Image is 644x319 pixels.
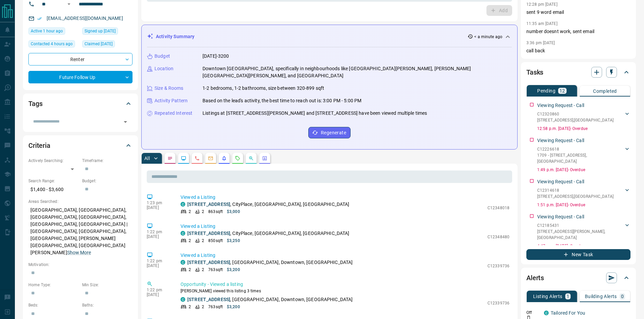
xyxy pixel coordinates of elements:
[28,27,79,37] div: Sat Aug 16 2025
[537,146,624,152] p: C12226618
[533,294,563,299] p: Listing Alerts
[28,137,133,154] div: Criteria
[537,145,630,166] div: C122266181709 - [STREET_ADDRESS],[GEOGRAPHIC_DATA]
[537,186,630,201] div: C12314618[STREET_ADDRESS],[GEOGRAPHIC_DATA]
[208,238,223,244] p: 850 sqft
[526,272,544,283] h2: Alerts
[28,198,133,205] p: Areas Searched:
[28,282,79,288] p: Home Type:
[147,205,170,210] p: [DATE]
[181,281,509,288] p: Opportunity - Viewed a listing
[194,156,200,161] svg: Calls
[227,209,240,215] p: $3,000
[544,311,549,315] div: condos.ca
[487,205,509,211] p: C12348018
[621,294,624,299] p: 0
[181,202,185,207] div: condos.ca
[187,201,350,208] p: , CityPlace, [GEOGRAPHIC_DATA], [GEOGRAPHIC_DATA]
[202,53,229,60] p: [DATE]-3200
[187,259,353,266] p: , [GEOGRAPHIC_DATA], Downtown, [GEOGRAPHIC_DATA]
[202,97,361,104] p: Based on the lead's activity, the best time to reach out is: 3:00 PM - 5:00 PM
[537,229,624,241] p: [STREET_ADDRESS][PERSON_NAME] , [GEOGRAPHIC_DATA]
[526,64,630,80] div: Tasks
[202,65,512,79] p: Downtown [GEOGRAPHIC_DATA], specifically in neighbourhoods like [GEOGRAPHIC_DATA][PERSON_NAME], [...
[537,193,614,200] p: [STREET_ADDRESS] , [GEOGRAPHIC_DATA]
[147,288,170,292] p: 1:22 pm
[82,178,133,184] p: Budget:
[28,96,133,112] div: Tags
[67,249,91,256] button: Show More
[202,304,204,310] p: 2
[167,156,173,161] svg: Notes
[31,41,73,47] span: Contacted 4 hours ago
[537,110,630,125] div: C12320860[STREET_ADDRESS],[GEOGRAPHIC_DATA]
[308,127,351,138] button: Regenerate
[154,65,173,72] p: Location
[47,16,123,21] a: [EMAIL_ADDRESS][DOMAIN_NAME]
[526,21,557,26] p: 11:35 am [DATE]
[147,230,170,234] p: 1:22 pm
[28,98,42,109] h2: Tags
[262,156,267,161] svg: Agent Actions
[526,41,555,45] p: 3:36 pm [DATE]
[82,282,133,288] p: Min Size:
[537,221,630,242] div: C12185431[STREET_ADDRESS][PERSON_NAME],[GEOGRAPHIC_DATA]
[537,243,630,249] p: 4:47 p.m. [DATE] - Overdue
[487,234,509,240] p: C12348480
[208,304,223,310] p: 763 sqft
[551,310,585,316] a: Tailored For You
[187,260,230,265] a: [STREET_ADDRESS]
[474,34,502,40] p: < a minute ago
[537,167,630,173] p: 1:49 p.m. [DATE] - Overdue
[181,252,509,259] p: Viewed a Listing
[537,222,624,229] p: C12185431
[202,85,324,92] p: 1-2 bedrooms, 1-2 bathrooms, size between 320-899 sqft
[537,137,584,144] p: Viewing Request - Call
[537,178,584,185] p: Viewing Request - Call
[156,33,194,40] p: Activity Summary
[28,184,79,195] p: $1,400 - $3,600
[189,238,191,244] p: 2
[181,297,185,302] div: condos.ca
[181,260,185,265] div: condos.ca
[28,302,79,308] p: Beds:
[28,178,79,184] p: Search Range:
[227,267,240,273] p: $3,200
[537,117,614,123] p: [STREET_ADDRESS] , [GEOGRAPHIC_DATA]
[147,234,170,239] p: [DATE]
[526,28,630,35] p: number doesnt work, sent email
[147,259,170,263] p: 1:22 pm
[202,110,427,117] p: Listings at [STREET_ADDRESS][PERSON_NAME] and [STREET_ADDRESS] have been viewed multiple times
[593,89,617,94] p: Completed
[28,140,50,151] h2: Criteria
[248,156,254,161] svg: Opportunities
[189,267,191,273] p: 2
[28,205,133,258] p: [GEOGRAPHIC_DATA], [GEOGRAPHIC_DATA], [GEOGRAPHIC_DATA], [GEOGRAPHIC_DATA], [GEOGRAPHIC_DATA], [G...
[208,156,213,161] svg: Emails
[147,292,170,297] p: [DATE]
[202,238,204,244] p: 2
[208,209,223,215] p: 863 sqft
[144,156,150,161] p: All
[37,16,42,21] svg: Email Verified
[567,294,569,299] p: 1
[187,296,353,303] p: , [GEOGRAPHIC_DATA], Downtown, [GEOGRAPHIC_DATA]
[526,47,630,54] p: call back
[227,238,240,244] p: $3,250
[537,202,630,208] p: 1:51 p.m. [DATE] - Overdue
[526,270,630,286] div: Alerts
[187,202,230,207] a: [STREET_ADDRESS]
[154,110,192,117] p: Repeated Interest
[28,40,79,50] div: Sat Aug 16 2025
[537,126,630,132] p: 12:58 p.m. [DATE] - Overdue
[526,249,630,260] button: New Task
[28,158,79,164] p: Actively Searching:
[585,294,617,299] p: Building Alerts
[187,230,350,237] p: , CityPlace, [GEOGRAPHIC_DATA], [GEOGRAPHIC_DATA]
[147,30,512,43] div: Activity Summary< a minute ago
[31,28,63,34] span: Active 1 hour ago
[537,102,584,109] p: Viewing Request - Call
[82,302,133,308] p: Baths:
[189,304,191,310] p: 2
[147,263,170,268] p: [DATE]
